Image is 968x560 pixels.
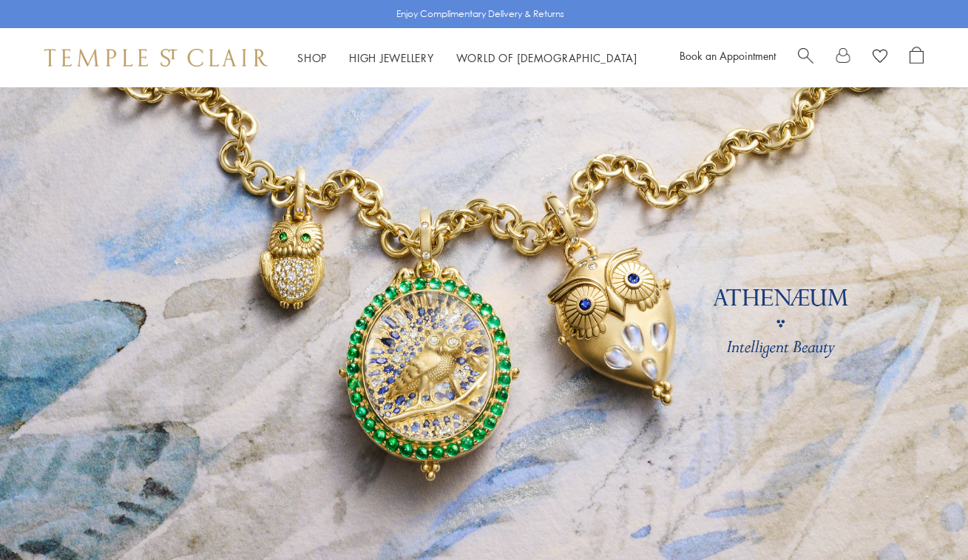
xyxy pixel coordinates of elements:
a: Open Shopping Bag [910,47,924,69]
a: World of [DEMOGRAPHIC_DATA]World of [DEMOGRAPHIC_DATA] [456,50,637,65]
p: Enjoy Complimentary Delivery & Returns [396,7,564,21]
a: Book an Appointment [680,48,776,63]
a: Search [798,47,813,69]
iframe: Gorgias live chat messenger [894,490,953,545]
img: Temple St. Clair [44,49,268,67]
a: ShopShop [297,50,327,65]
nav: Main navigation [297,49,637,67]
a: High JewelleryHigh Jewellery [349,50,434,65]
a: View Wishlist [873,47,887,69]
